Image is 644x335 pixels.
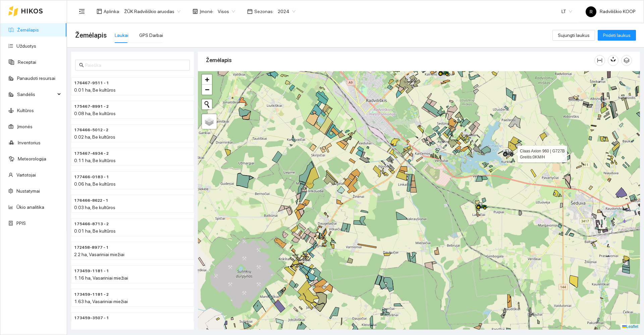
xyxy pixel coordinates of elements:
[74,134,115,140] span: 0.02 ha, Be kultūros
[598,30,636,41] button: Pridėti laukus
[74,127,108,133] span: 176466-5012 - 2
[75,30,107,41] span: Žemėlapis
[561,6,572,16] span: LT
[139,32,163,39] div: GPS Darbai
[205,85,209,94] span: −
[74,252,124,257] span: 2.2 ha, Vasariniai miežiai
[17,108,34,113] a: Kultūros
[254,8,274,15] span: Sezonas :
[558,32,590,39] span: Sujungti laukus
[79,63,84,67] span: search
[74,87,116,93] span: 0.01 ha, Be kultūros
[74,221,109,227] span: 175466-8713 - 2
[218,6,235,16] span: Visos
[104,8,120,15] span: Aplinka :
[552,33,595,38] a: Sujungti laukus
[16,221,26,226] a: PPIS
[74,268,109,274] span: 173459-1181 - 1
[74,291,109,298] span: 173459-1181 - 2
[206,51,594,70] div: Žemėlapis
[595,58,605,63] span: column-width
[598,33,636,38] a: Pridėti laukus
[74,103,109,110] span: 175467-8991 - 2
[17,27,39,33] a: Žemėlapis
[278,6,296,16] span: 2024
[586,9,636,14] span: Radviliškio KOOP
[16,188,40,194] a: Nustatymai
[97,9,102,14] span: layout
[16,172,36,178] a: Vartotojai
[74,80,109,86] span: 176467-9511 - 1
[603,32,631,39] span: Pridėti laukus
[202,75,212,85] a: Zoom in
[590,6,593,17] span: R
[74,228,116,234] span: 0.01 ha, Be kultūros
[622,324,638,329] a: Leaflet
[74,299,128,304] span: 1.63 ha, Vasariniai miežiai
[74,205,115,210] span: 0.03 ha, Be kultūros
[74,275,128,281] span: 1.16 ha, Vasariniai miežiai
[75,5,89,18] button: menu-fold
[594,55,605,66] button: column-width
[247,9,253,14] span: calendar
[16,43,36,49] a: Užduotys
[17,124,33,129] a: Įmonės
[74,197,108,204] span: 176466-8622 - 1
[18,59,36,65] a: Receptai
[18,156,46,161] a: Meteorologija
[74,244,109,251] span: 172458-8977 - 1
[74,111,116,116] span: 0.08 ha, Be kultūros
[124,6,180,16] span: ŽŪK Radviliškio aruodas
[74,150,109,157] span: 175467-4934 - 2
[74,174,109,180] span: 177466-0183 - 1
[85,61,186,69] input: Paieška
[17,88,55,101] span: Sandėlis
[552,30,595,41] button: Sujungti laukus
[18,140,41,145] a: Inventorius
[16,204,44,210] a: Ūkio analitika
[74,181,116,187] span: 0.06 ha, Be kultūros
[202,99,212,109] button: Initiate a new search
[202,114,217,129] a: Layers
[79,8,85,14] span: menu-fold
[74,158,116,163] span: 0.11 ha, Be kultūros
[200,8,214,15] span: Įmonė :
[115,32,128,39] div: Laukai
[193,9,198,14] span: shop
[202,85,212,95] a: Zoom out
[205,75,209,84] span: +
[74,315,109,321] span: 173459-3507 - 1
[17,76,55,81] a: Panaudoti resursai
